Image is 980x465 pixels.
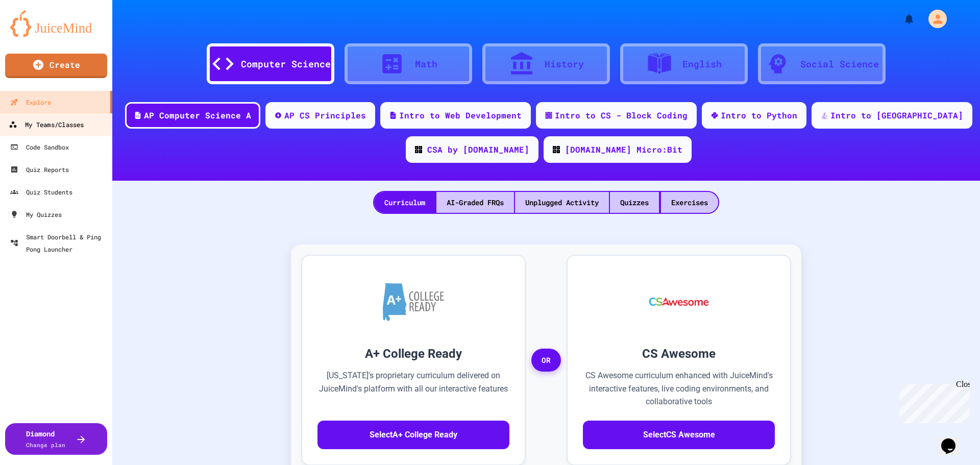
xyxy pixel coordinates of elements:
div: AP Computer Science A [144,109,251,121]
div: Intro to Web Development [399,109,522,121]
img: CODE_logo_RGB.png [553,146,560,153]
div: Social Science [800,57,879,71]
div: Intro to Python [721,109,797,121]
div: [DOMAIN_NAME] Micro:Bit [565,143,682,156]
div: Computer Science [241,57,331,71]
span: OR [531,349,561,372]
iframe: chat widget [895,380,970,423]
div: Unplugged Activity [515,192,609,213]
div: My Teams/Classes [9,118,84,131]
div: My Quizzes [10,208,62,221]
div: Quiz Reports [10,163,69,176]
img: CS Awesome [639,271,719,332]
div: History [545,57,584,71]
div: Exercises [661,192,718,213]
iframe: chat widget [937,424,970,455]
a: Create [5,54,107,78]
div: English [682,57,722,71]
div: Chat with us now!Close [4,4,70,65]
span: Change plan [26,441,65,449]
div: AI-Graded FRQs [436,192,514,213]
div: My Account [918,7,949,31]
div: Quizzes [610,192,659,213]
h3: A+ College Ready [317,345,509,363]
div: Quiz Students [10,186,72,198]
div: Intro to [GEOGRAPHIC_DATA] [830,109,963,121]
div: Intro to CS - Block Coding [555,109,688,121]
button: SelectCS Awesome [583,421,775,449]
div: My Notifications [884,10,918,28]
div: AP CS Principles [284,109,366,121]
div: Smart Doorbell & Ping Pong Launcher [10,231,108,255]
p: [US_STATE]'s proprietary curriculum delivered on JuiceMind's platform with all our interactive fe... [317,369,509,408]
img: CODE_logo_RGB.png [415,146,422,153]
div: Curriculum [374,192,435,213]
div: Diamond [26,428,65,450]
button: SelectA+ College Ready [317,421,509,449]
p: CS Awesome curriculum enhanced with JuiceMind's interactive features, live coding environments, a... [583,369,775,408]
button: DiamondChange plan [5,423,107,455]
h3: CS Awesome [583,345,775,363]
div: Code Sandbox [10,141,69,153]
div: Math [415,57,437,71]
img: A+ College Ready [383,283,444,321]
div: Explore [10,96,51,108]
div: CSA by [DOMAIN_NAME] [427,143,529,156]
img: logo-orange.svg [10,10,102,37]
